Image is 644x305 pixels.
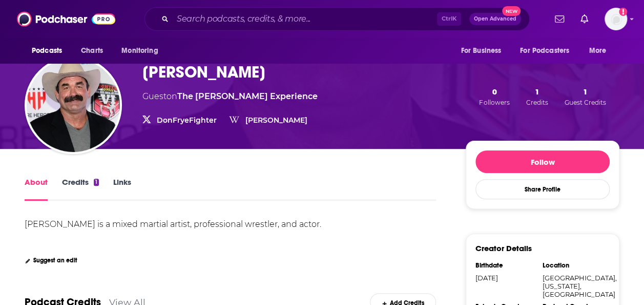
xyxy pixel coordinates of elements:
a: Links [113,177,131,201]
button: open menu [25,41,75,61]
a: Charts [74,41,109,61]
div: Birthdate [475,261,536,270]
button: open menu [114,41,171,61]
a: The Joe Rogan Experience [177,91,318,101]
a: DonFryeFighter [157,116,217,125]
button: Open AdvancedNew [469,13,521,25]
img: Donald Frye [27,59,120,152]
div: [DATE] [475,274,536,282]
button: Share Profile [475,179,610,199]
span: Open Advanced [474,16,516,22]
div: [GEOGRAPHIC_DATA], [US_STATE], [GEOGRAPHIC_DATA] [543,274,603,298]
button: Follow [475,150,610,173]
a: Credits1 [62,177,99,201]
a: Suggest an edit [25,257,77,264]
button: open menu [513,41,584,61]
h1: [PERSON_NAME] [142,62,265,82]
div: [PERSON_NAME] is a mixed martial artist, professional wrestler, and actor. [25,219,321,229]
div: Search podcasts, credits, & more... [144,7,530,31]
h3: Creator Details [475,243,532,253]
img: Podchaser - Follow, Share and Rate Podcasts [17,9,115,29]
img: User Profile [605,8,627,30]
span: Ctrl K [437,12,461,26]
button: 1Guest Credits [562,86,609,107]
button: Show profile menu [605,8,627,30]
span: Monitoring [121,44,158,58]
a: [PERSON_NAME] [245,116,307,125]
a: Show notifications dropdown [576,10,592,28]
svg: Add a profile image [619,8,627,16]
button: open menu [582,41,619,61]
span: Followers [479,99,509,106]
span: 0 [492,87,496,97]
button: open menu [453,41,514,61]
span: 1 [583,87,588,97]
span: More [589,44,607,58]
span: Guest [142,91,167,101]
span: on [167,91,318,101]
div: Location [543,261,603,270]
button: 0Followers [476,86,512,107]
span: Charts [81,44,103,58]
span: New [502,6,521,16]
button: 1Credits [523,86,551,107]
a: Show notifications dropdown [551,10,568,28]
a: About [25,177,48,201]
span: 1 [535,87,539,97]
div: 1 [94,179,99,186]
span: Logged in as headlandconsultancy [605,8,627,30]
span: For Podcasters [520,44,569,58]
span: For Business [461,44,501,58]
span: Podcasts [32,44,62,58]
span: Credits [526,99,548,106]
span: Guest Credits [565,99,606,106]
input: Search podcasts, credits, & more... [173,11,437,27]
